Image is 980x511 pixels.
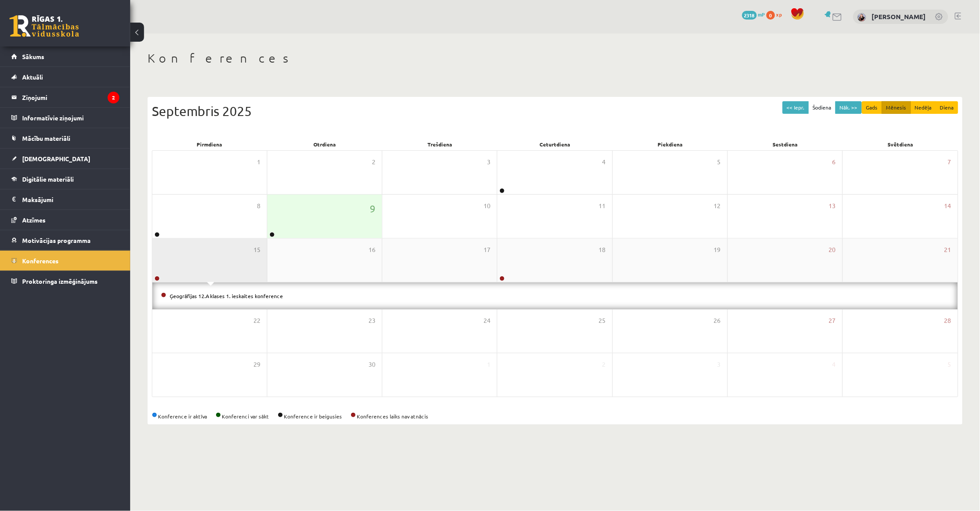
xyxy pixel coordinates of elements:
span: 7 [948,157,951,167]
span: 13 [829,201,836,211]
a: Ģeogrāfijas 12.A klases 1. ieskaites konference [170,292,283,299]
a: [PERSON_NAME] [872,12,926,21]
i: 2 [108,92,119,103]
span: 26 [714,316,721,325]
span: 16 [368,245,375,255]
button: Nedēļa [911,101,936,114]
span: 27 [829,316,836,325]
span: Konferences [22,257,59,265]
button: Diena [936,101,958,114]
div: Ceturtdiena [497,138,612,150]
a: Sākums [11,46,119,66]
button: Gads [862,101,882,114]
span: 2318 [742,11,757,20]
span: Aktuāli [22,73,43,81]
span: 21 [944,245,951,255]
span: 30 [368,360,375,369]
span: 18 [599,245,606,255]
span: Atzīmes [22,216,46,224]
span: 22 [253,316,260,325]
span: 0 [766,11,775,20]
span: [DEMOGRAPHIC_DATA] [22,155,90,163]
span: 1 [257,157,260,167]
span: 20 [829,245,836,255]
div: Septembris 2025 [152,101,958,121]
span: 4 [602,157,606,167]
h1: Konferences [148,51,963,66]
span: Motivācijas programma [22,236,91,244]
div: Otrdiena [267,138,382,150]
div: Konference ir aktīva Konferenci var sākt Konference ir beigusies Konferences laiks nav atnācis [152,412,958,420]
a: Atzīmes [11,210,119,230]
span: 25 [599,316,606,325]
span: 5 [948,360,951,369]
span: Mācību materiāli [22,134,70,142]
a: 2318 mP [742,11,765,18]
a: Ziņojumi2 [11,87,119,107]
a: Rīgas 1. Tālmācības vidusskola [10,15,79,37]
span: 3 [717,360,721,369]
button: Mēnesis [882,101,911,114]
span: Proktoringa izmēģinājums [22,277,98,285]
div: Trešdiena [382,138,497,150]
div: Sestdiena [728,138,843,150]
span: 17 [483,245,490,255]
span: 2 [602,360,606,369]
div: Svētdiena [843,138,958,150]
span: 29 [253,360,260,369]
a: Motivācijas programma [11,230,119,250]
span: 4 [832,360,836,369]
a: Mācību materiāli [11,128,119,148]
span: 8 [257,201,260,211]
span: 28 [944,316,951,325]
button: << Iepr. [783,101,809,114]
span: 11 [599,201,606,211]
span: 12 [714,201,721,211]
span: 19 [714,245,721,255]
span: 3 [487,157,490,167]
span: xp [776,11,782,18]
legend: Ziņojumi [22,87,119,107]
span: 10 [483,201,490,211]
span: 6 [832,157,836,167]
span: 5 [717,157,721,167]
img: Evelīna Auziņa [858,13,866,22]
span: Digitālie materiāli [22,175,74,183]
span: mP [758,11,765,18]
span: 14 [944,201,951,211]
span: 2 [372,157,375,167]
span: 23 [368,316,375,325]
div: Pirmdiena [152,138,267,150]
legend: Maksājumi [22,189,119,209]
legend: Informatīvie ziņojumi [22,108,119,128]
button: Šodiena [809,101,836,114]
span: 24 [483,316,490,325]
a: Aktuāli [11,67,119,87]
button: Nāk. >> [835,101,862,114]
a: Digitālie materiāli [11,169,119,189]
a: 0 xp [766,11,786,18]
a: Informatīvie ziņojumi [11,108,119,128]
div: Piekdiena [613,138,728,150]
span: 15 [253,245,260,255]
span: 9 [370,201,375,216]
a: Konferences [11,251,119,271]
a: Maksājumi [11,189,119,209]
span: 1 [487,360,490,369]
span: Sākums [22,53,44,60]
a: Proktoringa izmēģinājums [11,271,119,291]
a: [DEMOGRAPHIC_DATA] [11,149,119,169]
